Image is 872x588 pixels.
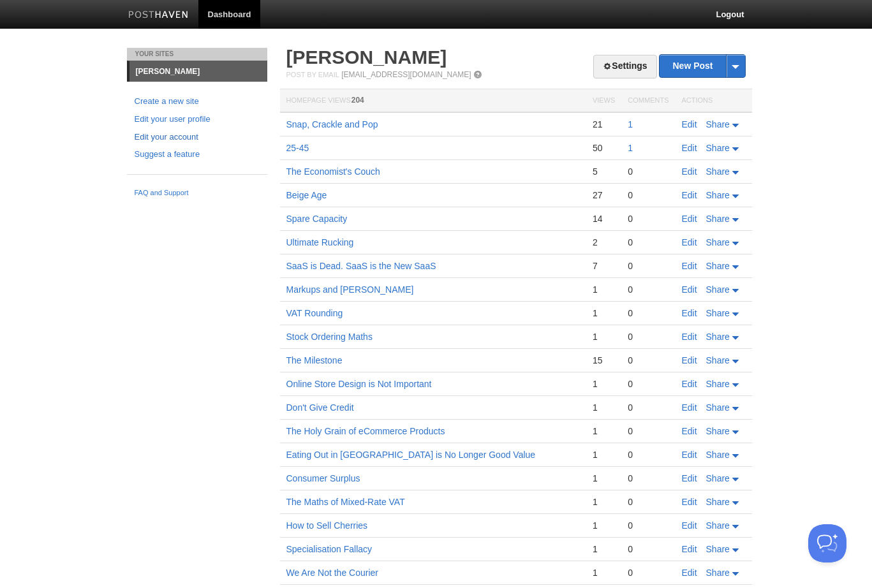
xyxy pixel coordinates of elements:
a: Edit [682,308,697,318]
a: Don't Give Credit [286,402,354,413]
a: [EMAIL_ADDRESS][DOMAIN_NAME] [341,70,471,79]
a: FAQ and Support [135,187,260,199]
span: Share [706,520,730,531]
span: Share [706,143,730,153]
div: 0 [628,166,669,177]
span: Share [706,284,730,295]
div: 0 [628,260,669,272]
a: How to Sell Cherries [286,520,368,531]
a: Edit [682,284,697,295]
div: 0 [628,307,669,319]
span: Share [706,379,730,389]
a: New Post [660,55,744,77]
iframe: Help Scout Beacon - Open [808,524,846,562]
div: 0 [628,189,669,201]
div: 2 [593,237,615,248]
a: Edit [682,332,697,342]
div: 1 [593,567,615,578]
span: Share [706,308,730,318]
a: The Maths of Mixed-Rate VAT [286,497,405,507]
a: Edit your user profile [135,113,260,126]
span: Share [706,332,730,342]
div: 1 [593,520,615,531]
div: 0 [628,378,669,390]
a: Edit [682,355,697,365]
a: Edit [682,190,697,200]
div: 1 [593,473,615,484]
div: 1 [593,331,615,342]
div: 1 [593,543,615,555]
a: Edit [682,520,697,531]
a: Edit [682,402,697,413]
a: Edit [682,143,697,153]
a: Ultimate Rucking [286,237,354,247]
a: Edit [682,119,697,129]
div: 1 [593,378,615,390]
div: 1 [593,425,615,437]
div: 27 [593,189,615,201]
span: Share [706,166,730,177]
a: Edit your account [135,131,260,144]
span: Share [706,214,730,224]
a: VAT Rounding [286,308,343,318]
a: Edit [682,568,697,578]
div: 21 [593,119,615,130]
span: Share [706,261,730,271]
a: Eating Out in [GEOGRAPHIC_DATA] is No Longer Good Value [286,450,536,460]
div: 5 [593,166,615,177]
a: Edit [682,450,697,460]
span: Share [706,119,730,129]
div: 1 [593,402,615,413]
a: Markups and [PERSON_NAME] [286,284,414,295]
a: The Holy Grain of eCommerce Products [286,426,445,436]
th: Actions [676,89,752,113]
div: 0 [628,543,669,555]
a: The Milestone [286,355,343,365]
span: Share [706,355,730,365]
a: Edit [682,261,697,271]
div: 0 [628,496,669,508]
a: Edit [682,166,697,177]
a: Edit [682,379,697,389]
div: 0 [628,355,669,366]
a: 1 [628,143,633,153]
a: Spare Capacity [286,214,348,224]
div: 15 [593,355,615,366]
img: Posthaven-bar [128,11,189,20]
a: We Are Not the Courier [286,568,378,578]
a: Snap, Crackle and Pop [286,119,378,129]
div: 14 [593,213,615,224]
span: Share [706,473,730,483]
div: 0 [628,449,669,460]
li: Your Sites [127,48,267,61]
div: 1 [593,307,615,319]
div: 0 [628,284,669,295]
div: 0 [628,473,669,484]
a: Settings [593,55,656,78]
a: Edit [682,237,697,247]
div: 0 [628,331,669,342]
a: Stock Ordering Maths [286,332,373,342]
span: Share [706,497,730,507]
div: 0 [628,567,669,578]
a: Suggest a feature [135,148,260,161]
div: 0 [628,213,669,224]
span: 204 [351,96,364,105]
a: Consumer Surplus [286,473,360,483]
a: 25-45 [286,143,309,153]
a: Beige Age [286,190,327,200]
div: 50 [593,142,615,154]
a: 1 [628,119,633,129]
th: Comments [621,89,675,113]
span: Post by Email [286,71,339,78]
a: Specialisation Fallacy [286,544,373,554]
span: Share [706,426,730,436]
span: Share [706,450,730,460]
span: Share [706,568,730,578]
a: Create a new site [135,95,260,108]
span: Share [706,237,730,247]
a: Edit [682,544,697,554]
div: 1 [593,496,615,508]
a: Online Store Design is Not Important [286,379,432,389]
a: [PERSON_NAME] [129,61,267,82]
